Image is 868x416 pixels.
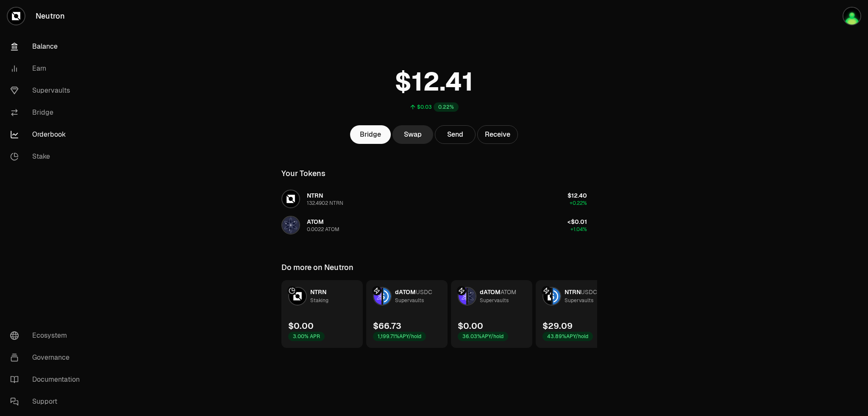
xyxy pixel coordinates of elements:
[307,226,339,233] div: 0.0022 ATOM
[307,218,324,226] span: ATOM
[3,102,92,124] a: Bridge
[435,125,476,144] button: Send
[3,325,92,347] a: Ecosystem
[568,218,587,226] span: <$0.01
[366,280,448,348] a: dATOM LogoUSDC LogodATOMUSDCSupervaults$66.731,199.71%APY/hold
[417,104,432,110] div: $0.03
[395,296,424,305] div: Supervaults
[501,288,516,296] span: ATOM
[395,288,416,296] span: dATOM
[542,332,593,341] div: 43.89% APY/hold
[3,369,92,391] a: Documentation
[350,125,391,144] a: Bridge
[307,192,323,199] span: NTRN
[288,320,314,332] div: $0.00
[373,332,426,341] div: 1,199.71% APY/hold
[3,124,92,146] a: Orderbook
[3,347,92,369] a: Governance
[281,262,353,273] div: Do more on Neutron
[416,288,432,296] span: USDC
[565,296,593,305] div: Supervaults
[480,288,501,296] span: dATOM
[451,280,532,348] a: dATOM LogoATOM LogodATOMATOMSupervaults$0.0036.03%APY/hold
[568,192,587,199] span: $12.40
[289,288,306,305] img: NTRN Logo
[281,168,325,179] div: Your Tokens
[477,125,518,144] button: Receive
[434,102,459,112] div: 0.22%
[3,146,92,168] a: Stake
[542,320,573,332] div: $29.09
[288,332,325,341] div: 3.00% APR
[581,288,597,296] span: USDC
[3,391,92,413] a: Support
[3,80,92,102] a: Supervaults
[570,226,587,233] span: +1.04%
[374,288,381,305] img: dATOM Logo
[383,288,391,305] img: USDC Logo
[3,36,92,58] a: Balance
[536,280,617,348] a: NTRN LogoUSDC LogoNTRNUSDCSupervaults$29.0943.89%APY/hold
[570,200,587,207] span: +0.22%
[310,296,328,305] div: Staking
[843,8,860,25] img: ATOM ONE
[468,288,476,305] img: ATOM Logo
[307,200,343,207] div: 132.4902 NTRN
[276,212,592,238] button: ATOM LogoATOM0.0022 ATOM<$0.01+1.04%
[565,288,581,296] span: NTRN
[458,320,483,332] div: $0.00
[276,186,592,212] button: NTRN LogoNTRN132.4902 NTRN$12.40+0.22%
[392,125,433,144] a: Swap
[281,280,363,348] a: NTRN LogoNTRNStaking$0.003.00% APR
[282,190,299,207] img: NTRN Logo
[282,217,299,234] img: ATOM Logo
[543,288,551,305] img: NTRN Logo
[553,288,560,305] img: USDC Logo
[3,58,92,80] a: Earn
[480,296,509,305] div: Supervaults
[459,288,466,305] img: dATOM Logo
[458,332,508,341] div: 36.03% APY/hold
[373,320,401,332] div: $66.73
[310,288,326,296] span: NTRN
